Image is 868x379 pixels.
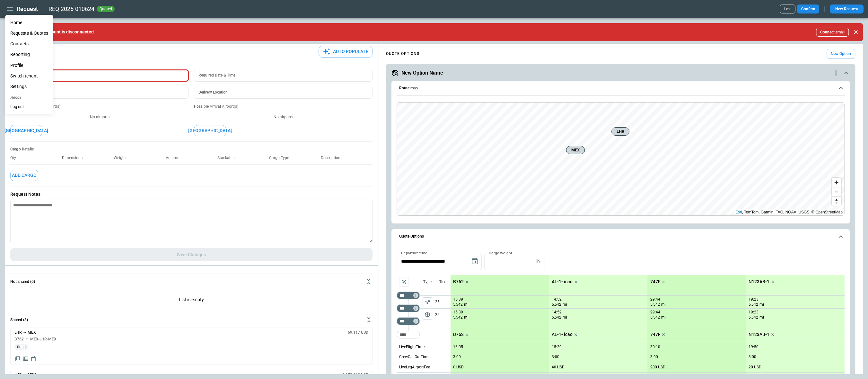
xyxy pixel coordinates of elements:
a: Contacts [5,39,53,49]
a: Home [5,17,53,28]
p: Aerios [5,92,53,102]
a: Requests & Quotes [5,28,53,39]
button: Log out [5,102,29,112]
a: Reporting [5,49,53,60]
li: Switch tenant [5,71,53,81]
a: Profile [5,60,53,71]
a: Settings [5,81,53,92]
